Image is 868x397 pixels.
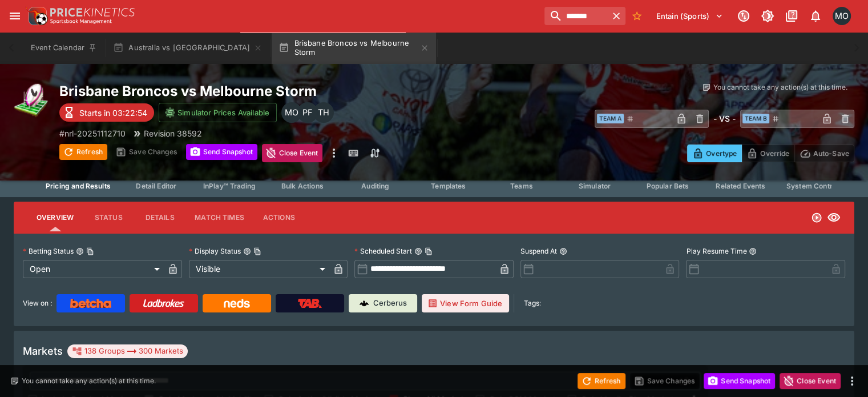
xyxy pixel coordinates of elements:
[805,6,826,26] button: Notifications
[22,376,156,386] p: You cannot take any action(s) at this time.
[86,247,94,255] button: Copy To Clipboard
[59,82,523,100] h2: Copy To Clipboard
[5,6,25,26] button: open drawer
[781,6,802,26] button: Documentation
[649,7,730,25] button: Select Tenant
[83,204,134,231] button: Status
[713,113,736,125] h6: - VS -
[189,246,241,256] p: Display Status
[106,32,269,64] button: Australia vs [GEOGRAPHIC_DATA]
[297,102,318,123] div: Peter Fairgrieve
[373,298,407,309] p: Cerberus
[794,145,854,162] button: Auto-Save
[414,247,422,255] button: Scheduled StartCopy To Clipboard
[833,7,851,25] div: Matt Oliver
[59,127,126,139] p: Copy To Clipboard
[713,82,847,93] p: You cannot take any action(s) at this time.
[422,294,509,312] button: View Form Guide
[281,182,324,190] span: Bulk Actions
[50,8,135,17] img: PriceKinetics
[24,32,104,64] button: Event Calendar
[431,182,466,190] span: Templates
[361,182,389,190] span: Auditing
[50,19,112,24] img: Sportsbook Management
[523,294,540,312] label: Tags:
[23,260,164,278] div: Open
[262,144,323,162] button: Close Event
[510,182,533,190] span: Teams
[733,6,754,26] button: Connected to PK
[742,114,769,123] span: Team B
[559,247,567,255] button: Suspend At
[185,204,253,231] button: Match Times
[687,145,742,162] button: Overtype
[845,374,859,388] button: more
[813,147,849,159] p: Auto-Save
[281,102,302,123] div: Matthew Oliver
[597,114,624,123] span: Team A
[27,204,83,231] button: Overview
[134,204,185,231] button: Details
[741,145,794,162] button: Override
[313,102,334,123] div: Todd Henderson
[70,299,111,308] img: Betcha
[272,32,436,64] button: Brisbane Broncos vs Melbourne Storm
[59,144,107,160] button: Refresh
[23,344,63,358] h5: Markets
[14,82,50,119] img: rugby_league.png
[203,182,256,190] span: InPlay™ Trading
[144,127,202,139] p: Revision 38592
[579,182,611,190] span: Simulator
[760,147,789,159] p: Override
[159,103,277,122] button: Simulator Prices Available
[628,7,646,25] button: No Bookmarks
[76,247,84,255] button: Betting StatusCopy To Clipboard
[704,373,775,389] button: Send Snapshot
[253,204,305,231] button: Actions
[354,246,412,256] p: Scheduled Start
[716,182,765,190] span: Related Events
[646,182,689,190] span: Popular Bets
[520,246,557,256] p: Suspend At
[349,294,417,312] a: Cerberus
[23,246,74,256] p: Betting Status
[687,145,854,162] div: Start From
[786,182,842,190] span: System Controls
[186,144,257,160] button: Send Snapshot
[72,344,183,358] div: 138 Groups 300 Markets
[253,247,261,255] button: Copy To Clipboard
[136,182,176,190] span: Detail Editor
[706,147,737,159] p: Overtype
[686,246,746,256] p: Play Resume Time
[360,299,369,308] img: Cerberus
[749,247,757,255] button: Play Resume Time
[243,247,251,255] button: Display StatusCopy To Clipboard
[544,7,607,25] input: search
[327,144,341,162] button: more
[143,299,184,308] img: Ladbrokes
[811,212,822,223] svg: Open
[827,211,841,224] svg: Visible
[25,5,48,27] img: PriceKinetics Logo
[425,247,433,255] button: Copy To Clipboard
[298,299,322,308] img: TabNZ
[224,299,249,308] img: Neds
[578,373,625,389] button: Refresh
[46,182,111,190] span: Pricing and Results
[23,294,52,312] label: View on :
[829,3,854,29] button: Matt Oliver
[780,373,841,389] button: Close Event
[79,107,147,119] p: Starts in 03:22:54
[757,6,778,26] button: Toggle light/dark mode
[189,260,330,278] div: Visible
